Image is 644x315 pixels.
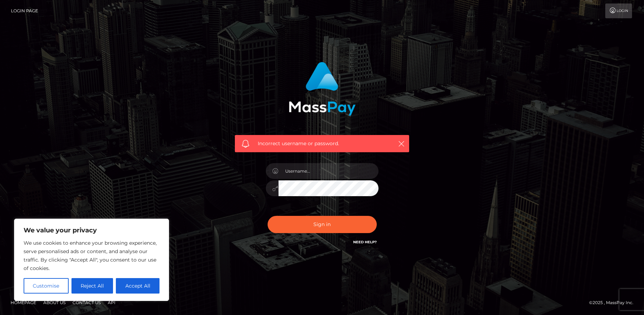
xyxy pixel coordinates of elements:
a: Contact Us [70,297,104,308]
input: Username... [279,163,379,179]
div: We value your privacy [14,219,169,301]
button: Reject All [71,278,113,294]
a: About Us [40,297,68,308]
a: Homepage [8,297,39,308]
span: Incorrect username or password. [258,140,386,147]
a: Login [605,4,632,18]
p: We value your privacy [24,226,160,234]
p: We use cookies to enhance your browsing experience, serve personalised ads or content, and analys... [24,239,160,272]
a: Need Help? [353,240,377,244]
a: Login Page [11,4,38,18]
button: Customise [24,278,69,294]
button: Accept All [116,278,160,294]
div: © 2025 , MassPay Inc. [589,299,639,307]
img: MassPay Login [289,62,356,116]
button: Sign in [268,216,377,233]
a: API [105,297,118,308]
